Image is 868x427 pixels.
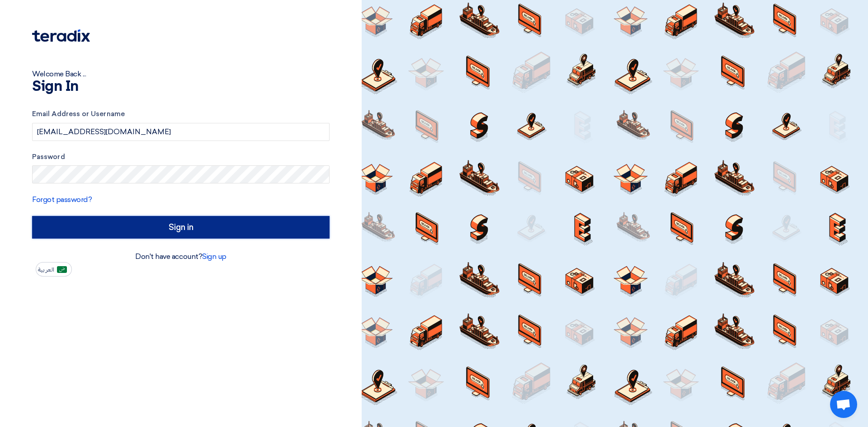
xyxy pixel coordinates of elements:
img: ar-AR.png [57,266,67,273]
div: Welcome Back ... [32,69,330,80]
button: العربية [36,262,72,277]
a: Sign up [202,252,226,261]
a: Forgot password? [32,195,92,204]
div: Don't have account? [32,251,330,262]
span: العربية [38,267,54,273]
label: Password [32,152,330,162]
h1: Sign In [32,80,330,94]
input: Enter your business email or username [32,123,330,141]
a: Open chat [830,391,857,418]
img: Teradix logo [32,29,90,42]
input: Sign in [32,216,330,239]
label: Email Address or Username [32,109,330,119]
